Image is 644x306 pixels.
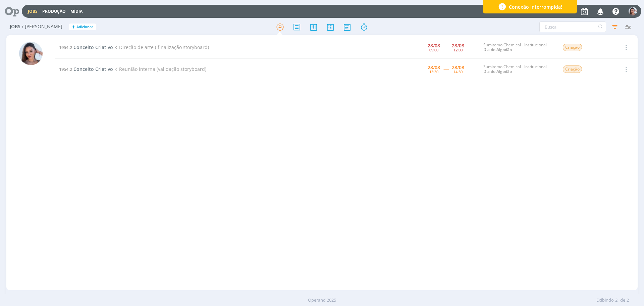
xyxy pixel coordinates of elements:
a: Mídia [70,8,83,14]
img: N [629,7,637,15]
button: +Adicionar [69,24,96,31]
a: 1954.2Conceito Criativo [59,66,113,72]
div: 12:00 [453,48,463,52]
a: Produção [42,8,66,14]
div: 14:30 [453,70,463,74]
button: Jobs [26,9,40,14]
span: Exibindo [596,297,614,304]
span: Direção de arte ( finalização storyboard) [113,44,209,50]
a: 1954.2Conceito Criativo [59,44,113,50]
span: Conexão interrompida! [509,3,562,10]
button: N [628,5,637,17]
span: ----- [443,66,448,72]
span: 1954.2 [59,44,72,50]
button: Produção [40,9,68,14]
div: 13:30 [429,70,438,74]
button: Mídia [68,9,85,14]
div: 09:00 [429,48,438,52]
span: + [72,24,75,31]
div: Sumitomo Chemical - Institucional [483,64,552,74]
div: Sumitomo Chemical - Institucional [483,43,552,52]
a: Dia do Algodão [483,69,512,74]
span: Criação [563,65,582,73]
img: N [19,42,43,65]
a: Dia do Algodão [483,47,512,52]
span: 2 [615,297,618,304]
span: 1954.2 [59,66,72,72]
span: de [620,297,625,304]
span: ----- [443,44,448,50]
span: Conceito Criativo [73,66,113,72]
span: Reunião interna (validação storyboard) [113,66,206,72]
div: 28/08 [428,65,440,70]
span: Jobs [10,24,20,30]
span: Conceito Criativo [73,44,113,50]
span: Adicionar [76,25,93,29]
div: 28/08 [452,65,464,70]
span: / [PERSON_NAME] [22,24,62,30]
div: 28/08 [428,43,440,48]
input: Busca [539,21,606,32]
span: 2 [627,297,629,304]
span: Criação [563,44,582,51]
a: Jobs [28,8,38,14]
div: 28/08 [452,43,464,48]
